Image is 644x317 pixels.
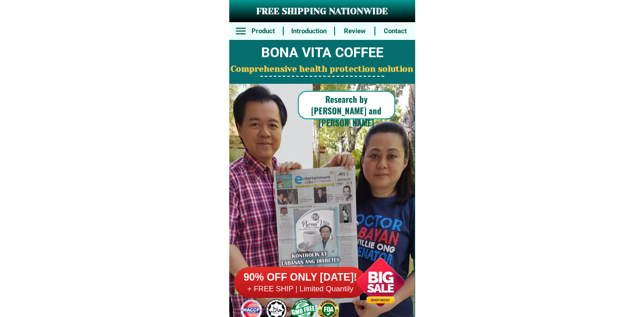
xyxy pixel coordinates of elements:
[229,43,415,63] h2: BONA VITA COFFEE
[229,5,415,18] h3: FREE SHIPPING NATIONWIDE
[234,271,367,284] h6: 90% OFF ONLY [DATE]!
[298,93,395,129] h6: Research by [PERSON_NAME] and [PERSON_NAME]
[288,26,329,36] h6: Introduction
[340,26,370,36] h6: Review
[229,63,415,76] h2: Comprehensive health protection solution
[380,26,410,36] h6: Contact
[248,26,278,36] h6: Product
[234,284,367,294] h6: + FREE SHIP | Limited Quantily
